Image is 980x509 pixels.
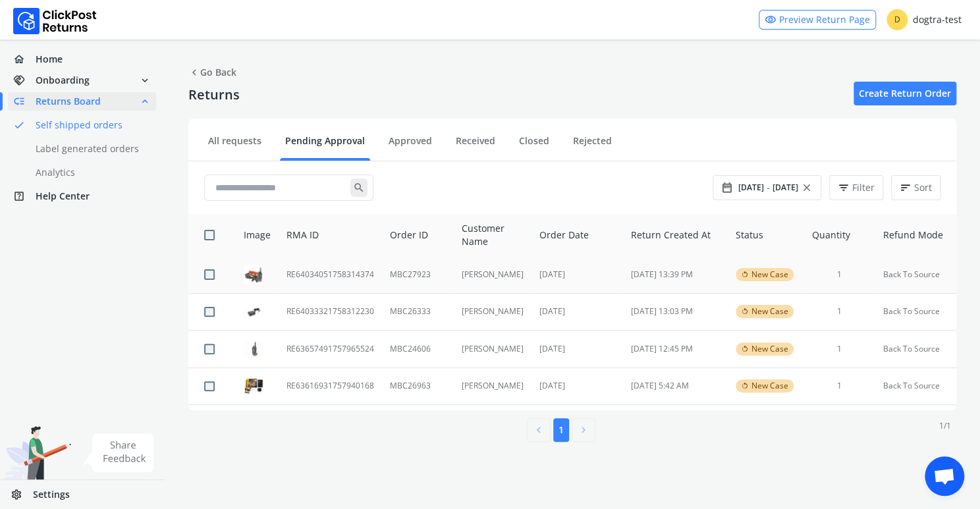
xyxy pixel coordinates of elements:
span: rotate_left [741,344,749,354]
th: Order Date [531,214,623,256]
td: [PERSON_NAME] [454,256,531,293]
div: dogtra-test [886,9,962,30]
span: [DATE] [738,182,764,193]
span: Go Back [188,63,236,82]
td: Back To Source [875,367,957,405]
td: MBC24606 [382,331,454,368]
span: chevron_left [188,63,200,82]
a: Pending Approval [280,134,370,157]
td: [PERSON_NAME] [454,293,531,331]
a: Create Return Order [854,82,956,105]
td: [PERSON_NAME] [454,331,531,368]
td: 1 [803,331,875,368]
td: [DATE] [531,293,623,331]
th: Status [728,214,803,256]
th: Order ID [382,214,454,256]
span: search [350,178,367,197]
td: [DATE] 13:39 PM [622,256,728,293]
img: row_image [244,265,263,284]
span: close [801,178,813,197]
span: rotate_left [741,381,749,391]
td: Back To Source [875,256,957,293]
td: RE63616931757940168 [279,367,382,405]
td: RE64034051758314374 [279,256,382,293]
button: sortSort [891,175,940,200]
span: rotate_left [741,269,749,280]
img: row_image [244,304,263,319]
span: filter_list [838,178,850,197]
img: Logo [13,8,97,34]
span: date_range [721,178,733,197]
span: - [767,181,770,194]
td: [DATE] 13:03 PM [622,293,728,331]
td: [DATE] [531,331,623,368]
td: 1 [803,256,875,293]
span: expand_less [139,92,151,111]
td: MBC26333 [382,293,454,331]
td: MBC26963 [382,367,454,405]
span: Home [36,53,63,66]
td: 1 [803,367,875,405]
img: row_image [244,340,263,358]
th: RMA ID [279,214,382,256]
span: Onboarding [36,74,90,87]
span: D [886,9,908,30]
span: chevron_left [533,421,545,439]
td: [DATE] 5:42 AM [622,367,728,405]
button: chevron_left [527,418,551,442]
h4: Returns [188,87,240,103]
td: Back To Source [875,331,957,368]
span: Returns Board [36,95,101,108]
td: [PERSON_NAME] [454,367,531,405]
a: Rejected [568,134,617,157]
a: doneSelf shipped orders [8,116,172,134]
span: home [13,50,36,68]
span: help_center [13,187,36,205]
button: chevron_right [572,418,595,442]
a: All requests [203,134,267,157]
button: 1 [553,418,569,442]
span: sort [900,178,912,197]
a: homeHome [8,50,156,68]
td: RE64033321758312230 [279,293,382,331]
span: chevron_right [578,421,589,439]
td: Back To Source [875,293,957,331]
img: row_image [244,376,263,396]
span: expand_more [139,71,151,90]
img: share feedback [82,433,154,472]
span: Filter [852,181,875,194]
a: Label generated orders [8,140,172,158]
span: [DATE] [773,182,798,193]
a: Received [450,134,501,157]
span: Help Center [36,190,90,203]
th: Refund Mode [875,214,957,256]
span: handshake [13,71,36,90]
p: 1 / 1 [939,421,951,431]
span: New Case [751,269,788,280]
span: visibility [765,11,776,29]
a: help_centerHelp Center [8,187,156,205]
td: [DATE] [531,367,623,405]
a: Approved [383,134,437,157]
span: New Case [751,306,788,317]
span: New Case [751,381,788,391]
span: settings [11,485,33,504]
th: Quantity [803,214,875,256]
span: Settings [33,488,70,501]
th: Image [228,214,279,256]
span: rotate_left [741,306,749,317]
a: Analytics [8,163,172,182]
span: done [13,116,25,134]
td: 1 [803,293,875,331]
a: Closed [514,134,555,157]
a: visibilityPreview Return Page [759,10,876,30]
span: low_priority [13,92,36,111]
span: New Case [751,344,788,354]
td: RE63657491757965524 [279,331,382,368]
div: Open chat [925,456,964,496]
th: Return Created At [622,214,728,256]
th: Customer Name [454,214,531,256]
td: [DATE] [531,256,623,293]
td: [DATE] 12:45 PM [622,331,728,368]
td: MBC27923 [382,256,454,293]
